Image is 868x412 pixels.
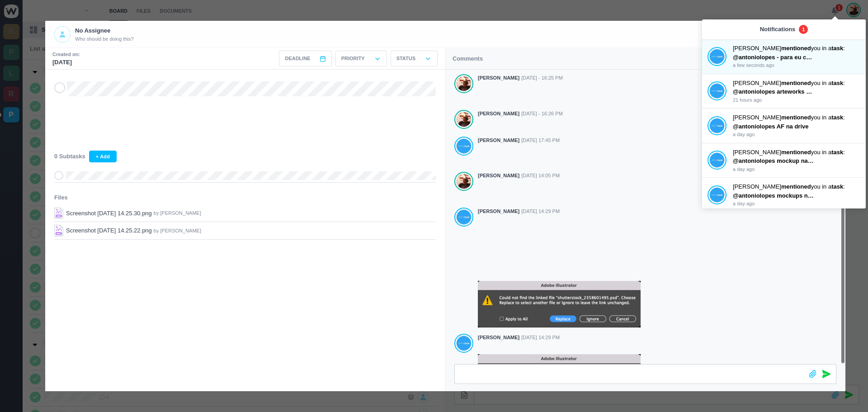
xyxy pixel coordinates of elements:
[396,55,415,62] p: Status
[831,149,843,156] strong: task
[733,182,860,191] p: [PERSON_NAME] you in a :
[781,80,811,86] strong: mentioned
[710,118,724,133] img: João Tosta
[708,148,860,173] a: João Tosta [PERSON_NAME]mentionedyou in atask: @antoniolopes mockup na drive a day ago
[710,187,724,203] img: João Tosta
[708,113,860,138] a: João Tosta [PERSON_NAME]mentionedyou in atask: @antoniolopes AF na drive a day ago
[831,80,843,86] strong: task
[733,62,860,69] p: a few seconds ago
[799,25,808,34] span: 1
[733,148,860,157] p: [PERSON_NAME] you in a :
[781,149,811,156] strong: mentioned
[733,44,860,53] p: [PERSON_NAME] you in a :
[831,45,843,52] strong: task
[733,96,860,104] p: 21 hours ago
[831,114,843,121] strong: task
[733,131,860,138] p: a day ago
[710,152,724,168] img: João Tosta
[285,55,310,62] span: Deadline
[710,83,724,99] img: João Tosta
[831,183,843,190] strong: task
[781,45,811,52] strong: mentioned
[781,114,811,121] strong: mentioned
[733,200,860,208] p: a day ago
[710,49,724,64] img: João Tosta
[733,79,860,88] p: [PERSON_NAME] you in a :
[733,123,809,130] span: @antoniolopes AF na drive
[708,44,860,69] a: João Tosta [PERSON_NAME]mentionedyou in atask: @antoniolopes - para eu compor as AF's: preciso do...
[453,54,483,63] p: Comments
[708,79,860,104] a: João Tosta [PERSON_NAME]mentionedyou in atask: @antoniolopes arteworks das paginas pedidas na dri...
[733,166,860,173] p: a day ago
[52,51,80,58] small: Created on:
[733,157,823,164] span: @antoniolopes mockup na drive
[733,113,860,122] p: [PERSON_NAME] you in a :
[708,182,860,208] a: João Tosta [PERSON_NAME]mentionedyou in atask: @antoniolopes mockups na drive a day ago
[781,183,811,190] strong: mentioned
[52,58,80,67] p: [DATE]
[75,35,134,43] span: Who should be doing this?
[75,26,134,35] p: No Assignee
[760,25,796,34] p: Notifications
[341,55,365,62] p: Priority
[733,192,827,199] span: @antoniolopes mockups na drive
